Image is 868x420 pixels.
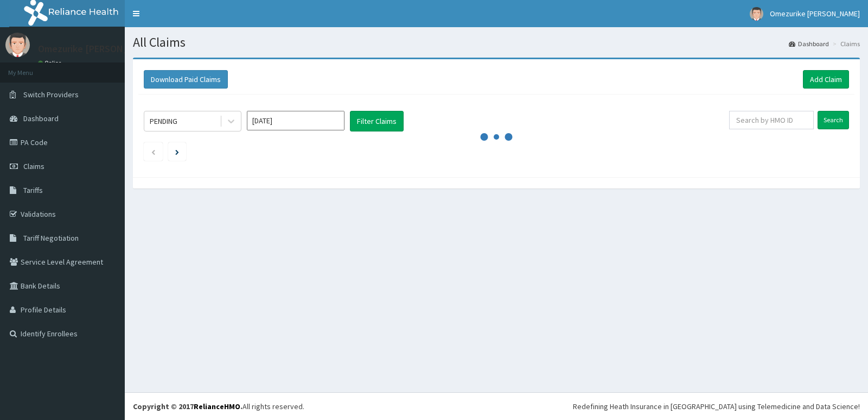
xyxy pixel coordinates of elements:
[818,111,849,129] input: Search
[38,59,64,67] a: Online
[150,116,177,127] div: PENDING
[194,402,240,411] a: RelianceHMO
[803,70,849,89] a: Add Claim
[729,111,814,129] input: Search by HMO ID
[38,44,156,54] p: Omezurike [PERSON_NAME]
[5,33,30,57] img: User Image
[830,39,860,48] li: Claims
[23,161,44,171] span: Claims
[23,90,79,99] span: Switch Providers
[247,111,344,130] input: Select Month and Year
[175,147,179,156] a: Next page
[573,401,860,412] div: Redefining Heath Insurance in [GEOGRAPHIC_DATA] using Telemedicine and Data Science!
[23,185,43,195] span: Tariffs
[480,121,513,153] svg: audio-loading
[23,233,79,243] span: Tariff Negotiation
[350,111,404,131] button: Filter Claims
[144,70,228,89] button: Download Paid Claims
[23,114,59,123] span: Dashboard
[789,39,829,48] a: Dashboard
[770,9,860,18] span: Omezurike [PERSON_NAME]
[133,35,860,49] h1: All Claims
[750,7,763,21] img: User Image
[125,392,868,420] footer: All rights reserved.
[133,402,242,411] strong: Copyright © 2017 .
[151,147,156,156] a: Previous page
